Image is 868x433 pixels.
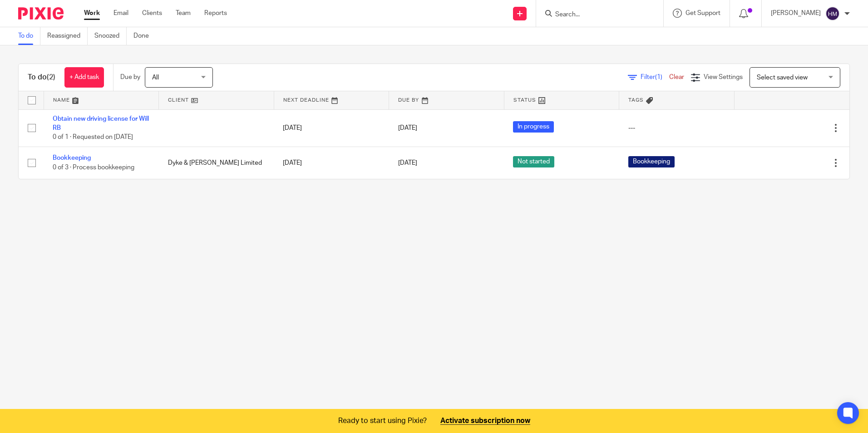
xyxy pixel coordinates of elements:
[64,67,104,88] a: + Add task
[142,9,162,18] a: Clients
[84,9,100,18] a: Work
[133,27,156,45] a: Done
[669,74,684,80] a: Clear
[53,116,149,131] a: Obtain new driving license for Will RB
[274,109,389,147] td: [DATE]
[28,73,55,82] h1: To do
[159,147,274,179] td: Dyke & [PERSON_NAME] Limited
[825,6,840,21] img: svg%3E
[686,10,720,16] span: Get Support
[704,74,743,80] span: View Settings
[274,147,389,179] td: [DATE]
[176,9,191,18] a: Team
[398,125,417,131] span: [DATE]
[18,7,64,20] img: Pixie
[757,74,808,81] span: Select saved view
[53,164,134,171] span: 0 of 3 · Process bookkeeping
[655,74,662,80] span: (1)
[398,160,417,166] span: [DATE]
[628,98,644,103] span: Tags
[628,123,725,133] div: ---
[152,74,159,81] span: All
[47,27,88,45] a: Reassigned
[513,156,554,167] span: Not started
[18,27,40,45] a: To do
[641,74,669,80] span: Filter
[554,11,636,19] input: Search
[771,9,821,18] p: [PERSON_NAME]
[53,134,133,140] span: 0 of 1 · Requested on [DATE]
[628,156,675,167] span: Bookkeeping
[53,155,91,161] a: Bookkeeping
[113,9,128,18] a: Email
[120,73,140,82] p: Due by
[204,9,227,18] a: Reports
[513,121,554,133] span: In progress
[47,74,55,81] span: (2)
[94,27,127,45] a: Snoozed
